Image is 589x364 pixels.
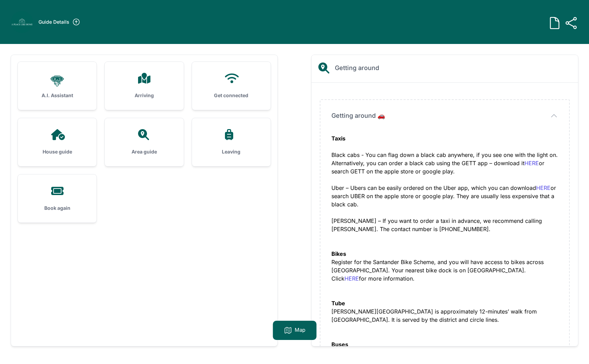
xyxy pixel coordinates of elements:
[18,118,97,166] a: House guide
[38,18,80,26] a: Guide Details
[536,184,551,191] a: HERE
[331,151,558,184] div: Black cabs - You can flag down a black cab anywhere, if you see one with the light on. Alternativ...
[105,62,183,110] a: Arriving
[116,148,172,155] h3: Area guide
[11,11,33,33] img: cagmrguxpeobdpb715t4h95dkynx
[29,92,86,99] h3: A.I. Assistant
[18,174,97,223] a: Book again
[331,307,558,332] div: [PERSON_NAME][GEOGRAPHIC_DATA] is approximately 12-minutes’ walk from [GEOGRAPHIC_DATA]. It is se...
[29,148,86,155] h3: House guide
[203,92,260,99] h3: Get connected
[331,341,348,348] strong: Buses
[29,205,86,212] h3: Book again
[344,275,359,282] a: HERE
[105,118,183,166] a: Area guide
[331,135,346,142] strong: Taxis
[331,111,385,121] span: Getting around 🚗
[295,326,305,334] p: Map
[331,250,346,257] strong: Bikes
[331,300,345,307] strong: Tube
[331,111,558,121] button: Getting around 🚗
[38,19,69,25] h3: Guide Details
[203,148,260,155] h3: Leaving
[335,63,379,73] h2: Getting around
[192,62,271,110] a: Get connected
[116,92,172,99] h3: Arriving
[331,217,558,241] div: [PERSON_NAME] – If you want to order a taxi in advance, we recommend calling [PERSON_NAME]. The c...
[524,160,539,167] a: HERE
[331,184,558,217] div: Uber – Ubers can be easily ordered on the Uber app, which you can download or search UBER on the ...
[192,118,271,166] a: Leaving
[18,62,97,110] a: A.I. Assistant
[331,258,558,291] div: Register for the Santander Bike Scheme, and you will have access to bikes across [GEOGRAPHIC_DATA...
